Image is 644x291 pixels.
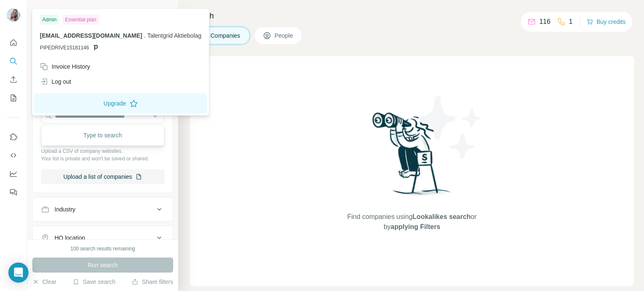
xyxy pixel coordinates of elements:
[34,93,207,113] button: Upgrade
[70,245,135,252] div: 100 search results remaining
[369,110,456,203] img: Surfe Illustration - Woman searching with binoculars
[147,32,201,39] span: Talentgrid Aktiebolag
[275,31,294,40] span: People
[73,278,115,286] button: Save search
[40,77,71,86] div: Log out
[55,205,75,214] div: Industry
[7,148,20,163] button: Use Surfe API
[43,127,162,144] div: Type to search
[7,54,20,69] button: Search
[41,147,164,155] p: Upload a CSV of company websites.
[391,223,440,230] span: applying Filters
[146,5,178,18] button: Hide
[7,185,20,200] button: Feedback
[413,213,471,220] span: Lookalikes search
[33,228,173,248] button: HQ location
[62,15,99,25] div: Essential plan
[210,31,241,40] span: Companies
[7,90,20,106] button: My lists
[8,263,29,283] div: Open Intercom Messenger
[41,155,164,162] p: Your list is private and won't be saved or shared.
[41,169,164,184] button: Upload a list of companies
[7,166,20,181] button: Dashboard
[40,15,59,25] div: Admin
[7,129,20,144] button: Use Surfe on LinkedIn
[412,90,488,165] img: Surfe Illustration - Stars
[569,17,573,27] p: 1
[40,44,89,52] span: PIPEDRIVE15181146
[190,10,634,22] h4: Search
[7,8,20,22] img: Avatar
[32,8,59,15] div: New search
[55,234,85,242] div: HQ location
[40,32,142,39] span: [EMAIL_ADDRESS][DOMAIN_NAME]
[33,199,173,219] button: Industry
[7,35,20,50] button: Quick start
[32,278,56,286] button: Clear
[345,212,479,232] span: Find companies using or by
[40,62,90,71] div: Invoice History
[587,16,626,28] button: Buy credits
[539,17,551,27] p: 116
[7,72,20,87] button: Enrich CSV
[132,278,173,286] button: Share filters
[144,32,145,39] span: .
